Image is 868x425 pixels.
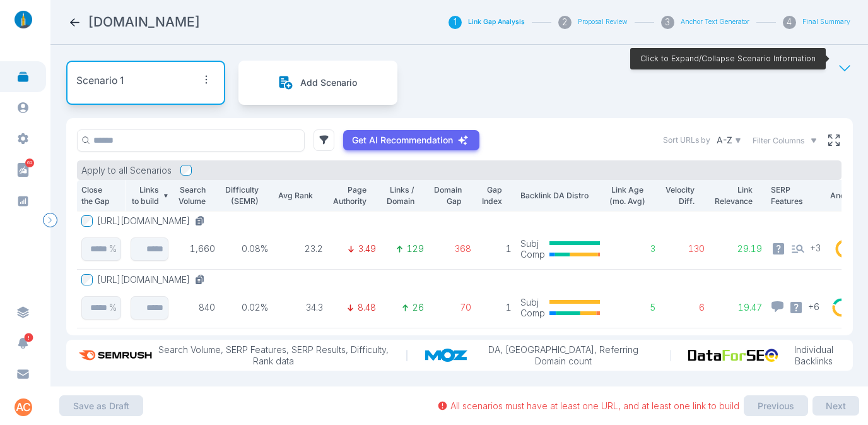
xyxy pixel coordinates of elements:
p: 368 [433,243,472,254]
button: Next [812,396,859,416]
p: Domain Gap [433,184,462,207]
div: 3 [661,16,674,29]
span: + 6 [808,300,819,312]
p: 840 [177,302,215,313]
p: Subj [520,297,545,308]
p: Search Volume [177,184,206,207]
button: Anchor Text Generator [681,18,749,27]
p: Add Scenario [300,77,357,88]
p: 19.47 [713,302,763,313]
p: Gap Index [480,184,502,207]
h2: PowerSchool.com [88,13,200,31]
p: Click to Expand/Collapse Scenario Information [640,53,816,64]
p: % [109,243,117,254]
p: 6 [664,302,705,313]
button: Previous [744,395,808,417]
p: 26 [413,302,424,313]
p: Comp [520,308,545,319]
label: Sort URLs by [663,135,710,146]
p: SERP Features [771,184,821,207]
span: 62 [25,159,34,167]
p: Comp [520,249,545,260]
p: Links to build [130,184,159,207]
button: Save as Draft [59,395,143,417]
button: Proposal Review [578,18,628,27]
button: Add Scenario [278,75,357,91]
img: data_for_seo_logo.e5120ddb.png [688,349,784,362]
p: Get AI Recommendation [352,135,453,146]
p: 23.2 [277,243,323,254]
p: A-Z [717,135,732,146]
p: 0.08% [224,243,269,254]
div: 4 [783,16,796,29]
p: 129 [407,243,424,254]
p: Link Age (mo. Avg) [609,184,646,207]
p: 3 [609,243,656,254]
p: Scenario 1 [76,73,124,89]
span: + 3 [810,241,821,253]
p: 3.49 [358,243,376,254]
button: Final Summary [802,18,850,27]
p: 0.02% [224,302,269,313]
img: semrush_logo.573af308.png [75,344,158,366]
p: Avg Rank [277,190,313,201]
button: [URL][DOMAIN_NAME] [97,215,210,227]
button: A-Z [715,133,744,148]
p: Search Volume, SERP Features, SERP Results, Difficulty, Rank data [158,344,389,366]
p: Close the Gap [81,184,112,207]
p: 70 [433,302,472,313]
p: Difficulty (SEMR) [224,184,259,207]
p: Velocity Diff. [664,184,695,207]
p: 1 [480,243,512,254]
p: % [109,302,117,313]
p: Individual Backlinks [784,344,843,366]
span: Filter Columns [753,135,804,147]
div: 1 [449,16,462,29]
p: 5 [609,302,656,313]
button: Filter Columns [753,135,818,147]
p: All scenarios must have at least one URL, and at least one link to build [450,400,739,412]
p: Subj [520,238,545,249]
p: Link Relevance [713,184,753,207]
p: 1 [480,302,512,313]
img: linklaunch_small.2ae18699.png [10,11,37,28]
p: 34.3 [277,302,323,313]
button: [URL][DOMAIN_NAME] [97,274,210,285]
p: 1,660 [177,243,215,254]
button: Link Gap Analysis [468,18,525,27]
p: DA, [GEOGRAPHIC_DATA], Referring Domain count [474,344,652,366]
p: Apply to all Scenarios [81,165,172,176]
p: 29.19 [713,243,763,254]
button: Get AI Recommendation [343,130,479,150]
p: Links / Domain [385,184,414,207]
img: moz_logo.a3998d80.png [425,349,474,362]
p: Backlink DA Distro [520,190,600,201]
p: 130 [664,243,705,254]
p: 8.48 [358,302,376,313]
p: Page Authority [332,184,367,207]
div: 2 [558,16,572,29]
